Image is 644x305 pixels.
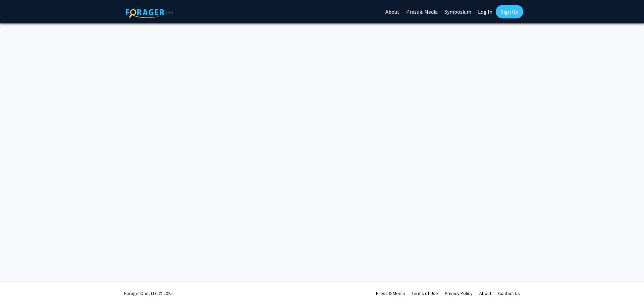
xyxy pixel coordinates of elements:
div: ForagerOne, LLC © 2025 [124,282,173,305]
a: Sign Up [496,5,523,18]
a: Contact Us [498,290,520,296]
a: Press & Media [376,290,405,296]
img: ForagerOne Logo [126,6,173,18]
a: Privacy Policy [445,290,473,296]
a: Terms of Use [412,290,438,296]
a: About [479,290,491,296]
